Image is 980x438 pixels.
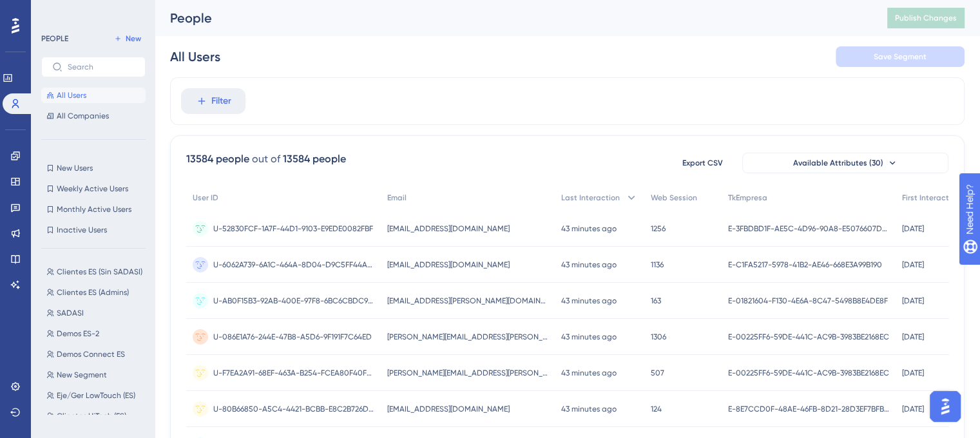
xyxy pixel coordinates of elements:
[181,88,245,114] button: Filter
[41,326,153,341] button: Demos ES-2
[213,368,374,378] span: U-F7EA2A91-68EF-463A-B254-FCEA80F40FAD
[57,184,128,194] span: Weekly Active Users
[41,367,153,383] button: New Segment
[728,332,889,342] span: E-00225FF6-59DE-441C-AC9B-3983BE2168EC
[41,347,153,362] button: Demos Connect ES
[902,193,960,203] span: First Interaction
[170,48,220,66] div: All Users
[68,62,135,71] input: Search
[728,404,889,414] span: E-8E7CCD0F-48AE-46FB-8D21-28D3EF7BFB71
[57,90,86,100] span: All Users
[926,387,965,426] iframe: UserGuiding AI Assistant Launcher
[57,267,142,277] span: Clientes ES (Sin SADASI)
[41,88,146,103] button: All Users
[41,202,146,217] button: Monthly Active Users
[193,193,218,203] span: User ID
[670,153,735,173] button: Export CSV
[902,332,924,341] time: [DATE]
[874,52,927,62] span: Save Segment
[387,404,510,414] span: [EMAIL_ADDRESS][DOMAIN_NAME]
[902,368,924,377] time: [DATE]
[57,349,125,359] span: Demos Connect ES
[211,93,231,109] span: Filter
[41,181,146,196] button: Weekly Active Users
[651,224,666,234] span: 1256
[283,151,346,167] div: 13584 people
[126,33,141,44] span: New
[387,193,407,203] span: Email
[41,160,146,176] button: New Users
[902,224,924,233] time: [DATE]
[651,193,697,203] span: Web Session
[213,296,374,306] span: U-AB0F15B3-92AB-400E-97F8-6BC6CBDC94A5
[30,3,81,19] span: Need Help?
[651,332,666,342] span: 1306
[213,224,373,234] span: U-52830FCF-1A7F-44D1-9103-E9EDE0082FBF
[902,405,924,414] time: [DATE]
[561,224,617,233] time: 43 minutes ago
[213,404,374,414] span: U-80B66850-A5C4-4421-BCBB-E8C2B726D345
[387,368,548,378] span: [PERSON_NAME][EMAIL_ADDRESS][PERSON_NAME][PERSON_NAME][DOMAIN_NAME]
[41,108,146,124] button: All Companies
[170,9,855,27] div: People
[902,296,924,305] time: [DATE]
[387,296,548,306] span: [EMAIL_ADDRESS][PERSON_NAME][DOMAIN_NAME]
[41,33,68,44] div: PEOPLE
[561,296,617,305] time: 43 minutes ago
[793,158,883,168] span: Available Attributes (30)
[836,46,965,67] button: Save Segment
[110,31,146,46] button: New
[561,193,620,203] span: Last Interaction
[41,408,153,424] button: Clientes HiTech (ES)
[651,260,664,270] span: 1136
[728,260,882,270] span: E-C1FA5217-5978-41B2-AE46-668E3A99B190
[387,224,510,234] span: [EMAIL_ADDRESS][DOMAIN_NAME]
[57,390,135,401] span: Eje/Ger LowTouch (ES)
[41,305,153,321] button: SADASI
[887,8,965,28] button: Publish Changes
[57,163,93,173] span: New Users
[57,287,129,298] span: Clientes ES (Admins)
[57,308,84,318] span: SADASI
[57,328,99,339] span: Demos ES-2
[57,204,131,214] span: Monthly Active Users
[728,193,767,203] span: TkEmpresa
[57,411,126,421] span: Clientes HiTech (ES)
[651,296,661,306] span: 163
[561,332,617,341] time: 43 minutes ago
[742,153,948,173] button: Available Attributes (30)
[41,222,146,238] button: Inactive Users
[213,260,374,270] span: U-6062A739-6A1C-464A-8D04-D9C5FF44A535
[561,405,617,414] time: 43 minutes ago
[561,368,617,377] time: 43 minutes ago
[387,332,548,342] span: [PERSON_NAME][EMAIL_ADDRESS][PERSON_NAME][DOMAIN_NAME]
[41,264,153,280] button: Clientes ES (Sin SADASI)
[728,296,888,306] span: E-01821604-F130-4E6A-8C47-5498B8E4DE8F
[252,151,280,167] div: out of
[213,332,372,342] span: U-086E1A76-244E-47B8-A5D6-9F191F7C64ED
[651,368,664,378] span: 507
[902,260,924,269] time: [DATE]
[186,151,249,167] div: 13584 people
[651,404,662,414] span: 124
[728,224,889,234] span: E-3FBDBD1F-AE5C-4D96-90A8-E5076607D9A5
[57,225,107,235] span: Inactive Users
[682,158,723,168] span: Export CSV
[895,13,957,23] span: Publish Changes
[41,388,153,403] button: Eje/Ger LowTouch (ES)
[728,368,889,378] span: E-00225FF6-59DE-441C-AC9B-3983BE2168EC
[41,285,153,300] button: Clientes ES (Admins)
[387,260,510,270] span: [EMAIL_ADDRESS][DOMAIN_NAME]
[57,111,109,121] span: All Companies
[57,370,107,380] span: New Segment
[561,260,617,269] time: 43 minutes ago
